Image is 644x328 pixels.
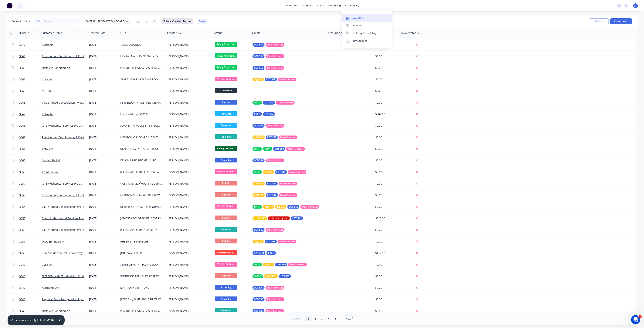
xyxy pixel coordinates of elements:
span: OVERALL PRODUCTION BOARD [86,19,125,23]
button: CAGE 21LOT-547Main Contract [253,182,297,186]
span: Main Contract [267,228,283,232]
div: Workflow [353,16,364,20]
span: Main Contract [302,205,318,209]
div: [DATE] [89,251,117,255]
span: LOT-548 [276,170,285,174]
button: Options [590,18,609,24]
div: $0.00 [375,205,398,209]
a: Precision Air Conditioning & Electrical Pty Ltd [42,54,99,58]
a: Page 5 [333,316,338,321]
span: BY HAND [254,251,264,255]
span: Pick Up [215,216,237,220]
div: SOAK BATH HOUSE SITE MEASURE [120,124,162,128]
span: cage 20 [254,78,262,81]
div: $0.00 [375,228,398,232]
span: Prep Area [215,111,237,116]
a: Page 4 [326,316,332,321]
span: LOT-540 [254,228,263,232]
a: dashboard [283,3,301,8]
a: 3045 [19,305,42,317]
button: CAGE 21LOT-552Main Contract [253,136,297,139]
span: Cutting [215,100,237,104]
span: 3051 [19,240,25,243]
div: [PERSON_NAME] [168,136,209,139]
span: Picked Up [215,134,237,139]
div: PENRITH RSL STAGE 2 SITE MEASURES [120,66,162,70]
button: LOT-534Main Contract [253,286,284,290]
span: LOT-539 [277,263,286,266]
div: $0.00 [375,136,398,139]
span: 75INT [254,170,260,174]
span: LOT-535 [254,297,263,301]
span: Main Contract [267,43,283,47]
span: 3061 [19,147,25,151]
button: 50INTLOT-543Main Contract [253,101,295,105]
span: 3050 [19,251,25,255]
div: [PERSON_NAME] [168,89,209,93]
div: [PERSON_NAME] [168,147,209,151]
span: CAGE 21 [254,193,263,197]
span: 3064 [19,112,25,116]
div: [PERSON_NAME] [168,43,209,47]
a: 3049 [19,259,42,270]
span: Pick Up [215,239,237,243]
a: 3053 [19,213,42,224]
a: Coral Air [42,78,53,81]
a: 3067 [19,74,42,85]
span: Main Contract [267,124,283,128]
span: cage 28 [264,263,273,266]
a: Precision Air Conditioning & Electrical Pty Ltd [42,136,99,139]
a: 3064 [19,109,42,120]
div: DEVONSHIRE SITE MEASURE [120,159,162,162]
div: $0.00 [375,147,398,151]
button: 50INT75INTLOT-550Main Contract [253,147,305,151]
span: LOT-534 [254,286,263,290]
a: Regnis & Sons Refrigeration Pty Ltd [42,297,86,301]
div: [DATE] [89,240,117,243]
span: Main Contract [279,240,295,243]
button: LOT-551Main Contract [253,159,284,162]
span: LOT-541 [292,216,301,220]
span: Main Contract [288,147,303,151]
a: 3050 [19,247,42,259]
span: Submitted [215,88,237,93]
span: cage 10 [264,205,273,209]
a: 3069 [19,51,42,62]
a: Page 3 [319,316,325,321]
div: $825.00 [375,216,398,220]
span: Main Contract [289,170,305,174]
span: LOT-538 [266,240,275,243]
span: 3067 [19,78,25,81]
a: 3062 [19,132,42,143]
span: Assembly [215,158,237,162]
button: BY HANDC-O-D [253,251,276,255]
span: Main Contract [267,309,283,313]
div: [DATE] [89,147,117,151]
span: Pick Up [215,192,237,197]
a: Delivery Scheduling [342,29,392,37]
span: × [59,317,61,323]
div: Delivery Scheduling [353,32,377,35]
div: [PERSON_NAME] [168,240,209,243]
span: ALLEYWAY [254,216,266,220]
span: 3053 [19,216,25,220]
div: JOB-3575 COVERS [120,251,162,255]
span: Vehicle Deliver... [215,77,237,81]
div: Lovells WRS p.o-10697 [120,112,162,116]
span: LOT-556 [254,66,263,70]
div: $0.00 [375,240,398,243]
span: 50INT [254,147,260,151]
a: Accutemp Air [42,170,59,174]
div: Labels [252,31,260,35]
span: LOT-547 [267,182,276,186]
input: Search... [44,18,81,25]
span: 3045 [19,309,25,313]
a: 3047 [19,282,42,293]
div: Created By [167,31,181,35]
span: cage 29 [277,205,285,209]
div: $54.67 [375,89,398,93]
div: [DATE] [89,216,117,220]
span: Main Contract [267,297,283,301]
a: 3051 [19,236,42,247]
button: LOT-556Main Contract [253,66,284,70]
